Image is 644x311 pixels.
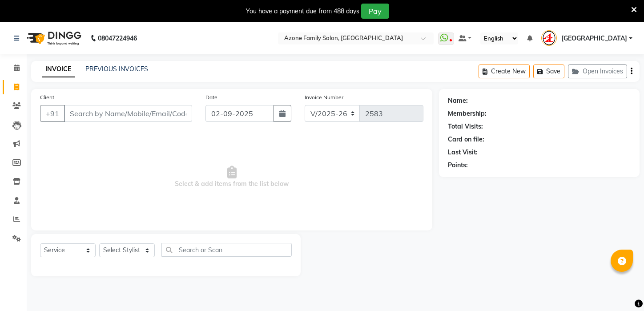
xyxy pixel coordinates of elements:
button: Save [533,65,564,78]
div: Points: [448,161,468,170]
span: [GEOGRAPHIC_DATA] [561,34,627,43]
button: Pay [361,4,389,19]
div: Total Visits: [448,122,483,131]
img: logo [23,26,84,51]
input: Search or Scan [161,243,292,257]
input: Search by Name/Mobile/Email/Code [64,105,192,122]
a: PREVIOUS INVOICES [85,65,148,73]
button: Open Invoices [568,65,627,78]
b: 08047224946 [98,26,137,51]
div: Last Visit: [448,148,478,157]
label: Invoice Number [305,93,343,101]
a: INVOICE [42,61,75,77]
img: kharagpur [541,30,557,46]
iframe: chat widget [607,275,635,302]
span: Select & add items from the list below [40,133,423,222]
label: Date [205,93,217,101]
div: Membership: [448,109,487,118]
label: Client [40,93,54,101]
div: You have a payment due from 488 days [246,7,359,16]
button: +91 [40,105,65,122]
div: Name: [448,96,468,105]
button: Create New [479,65,530,78]
div: Card on file: [448,135,484,144]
